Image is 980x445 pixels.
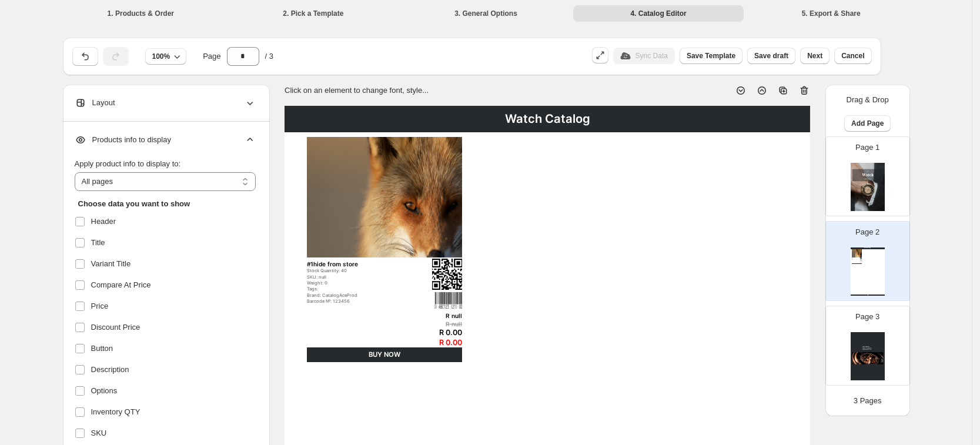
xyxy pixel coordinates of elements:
div: Watch Catalog [851,247,885,249]
p: Drag & Drop [847,94,889,106]
span: Compare At Price [91,279,151,291]
div: BUY NOW [307,347,462,362]
p: Page 1 [855,142,879,153]
div: Watch Catalog [285,106,810,132]
img: primaryImage [852,249,862,257]
button: Save Template [680,48,742,64]
span: Header [91,216,116,227]
button: Add Page [844,115,891,132]
p: Page 3 [855,311,879,323]
div: #1hide from store [852,257,859,258]
span: Title [91,237,105,249]
div: Barcode №: 123456 [852,260,859,260]
div: R null [407,320,462,327]
span: Layout [75,97,115,109]
div: Brand: CatalogAceProd [307,293,414,298]
span: Save draft [754,51,788,61]
img: barcode [860,260,862,261]
span: Apply product info to display to: [75,159,181,168]
span: Add Page [851,119,884,128]
span: Variant Title [91,258,131,270]
span: Button [91,343,113,354]
span: Cancel [841,51,864,61]
button: Cancel [834,48,871,64]
img: primaryImage [307,137,462,257]
div: Watch Catalog | Page undefined [851,295,885,296]
div: SKU: null [307,275,414,280]
div: Barcode №: 123456 [307,299,414,304]
button: Next [800,48,830,64]
span: / 3 [265,51,273,62]
div: R 0.00 [407,328,462,337]
span: SKU [91,427,107,439]
span: Page [203,51,220,62]
span: Inventory QTY [91,406,141,418]
div: Page 1cover page [825,136,910,216]
img: qrcode [432,259,462,290]
span: Discount Price [91,322,141,333]
p: Click on an element to change font, style... [285,85,429,96]
span: Save Template [687,51,735,61]
img: barcode [434,292,462,309]
img: cover page [851,163,885,211]
h2: Choose data you want to show [78,198,249,210]
div: Page 3cover page [825,306,910,386]
span: Price [91,300,109,312]
img: qrcode [860,257,862,259]
button: 100% [145,48,187,65]
div: BUY NOW [852,263,862,265]
span: Options [91,385,118,397]
div: R 0.00 [858,262,862,263]
span: 100% [152,52,170,61]
div: R null [407,312,462,319]
div: Stock Quantity: 40 [307,268,414,273]
p: 3 Pages [854,395,882,407]
div: #1hide from store [307,260,414,267]
img: cover page [851,332,885,380]
span: Description [91,364,129,376]
div: Page 2Watch CatalogprimaryImageqrcodebarcode#1hide from storeStock Quantity: 40SKU: nullWeight: 0... [825,221,910,301]
span: Products info to display [75,134,171,146]
div: Weight: 0 [307,280,414,286]
span: Next [807,51,822,61]
div: R 0.00 [407,338,462,347]
p: Page 2 [855,226,879,238]
button: Save draft [747,48,795,64]
div: Tags: [307,286,414,292]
